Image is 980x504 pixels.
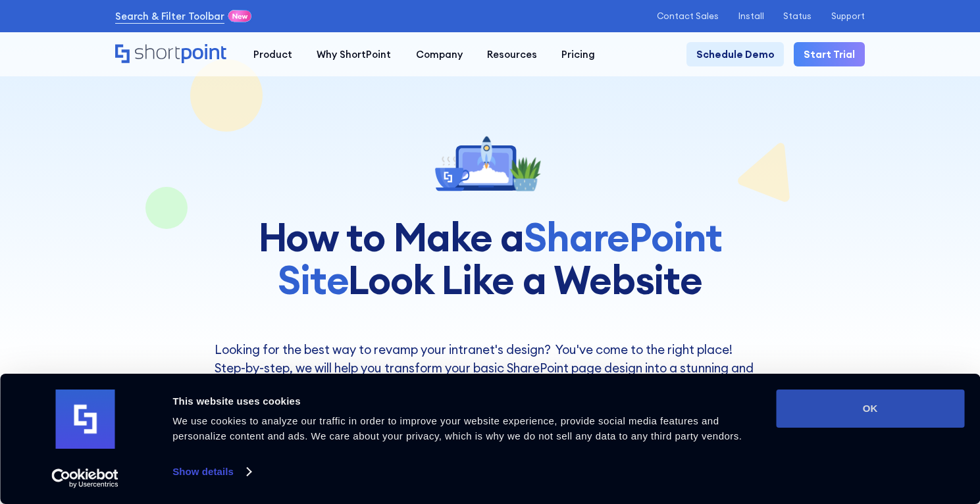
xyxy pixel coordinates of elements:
a: Install [738,11,764,21]
div: Pricing [561,47,595,62]
iframe: Chat Widget [743,351,980,504]
button: OK [776,390,964,428]
div: Why ShortPoint [317,47,391,62]
a: Home [115,44,229,66]
a: Search & Filter Toolbar [115,9,224,24]
a: Usercentrics Cookiebot - opens in a new window [28,468,143,488]
a: Resources [475,42,549,66]
span: SharePoint Site [278,212,722,305]
a: Status [783,11,812,21]
a: Start Trial [794,42,865,66]
a: Schedule Demo [686,42,785,66]
div: Company [416,47,463,62]
a: Company [403,42,475,66]
div: Resources [487,47,537,62]
a: Why ShortPoint [305,42,403,66]
div: This website uses cookies [172,393,761,409]
a: Show details [172,462,250,482]
span: We use cookies to analyze our traffic in order to improve your website experience, provide social... [172,415,742,441]
img: logo [55,390,115,449]
a: Product [242,42,305,66]
div: Product [253,47,292,62]
p: Looking for the best way to revamp your intranet's design? You've come to the right place! Step-b... [215,341,766,433]
a: Contact Sales [657,11,719,21]
h1: How to Make a Look Like a Website [196,216,784,302]
a: Pricing [550,42,607,66]
a: Support [831,11,865,21]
